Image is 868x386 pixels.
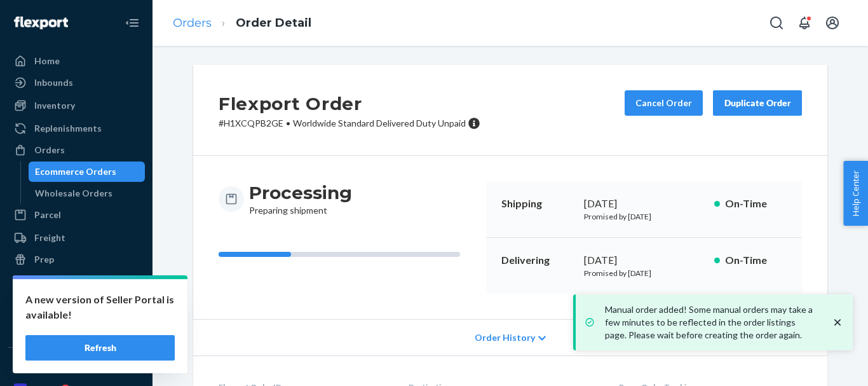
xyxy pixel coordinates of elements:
[831,316,844,329] svg: close toast
[219,117,480,130] p: # H1XCQPB2GE
[8,228,145,248] a: Freight
[8,249,145,270] a: Prep
[34,253,54,266] div: Prep
[584,253,704,268] div: [DATE]
[173,16,212,30] a: Orders
[249,181,352,204] h3: Processing
[8,140,145,160] a: Orders
[286,118,290,128] span: •
[35,165,116,178] div: Ecommerce Orders
[724,97,791,109] div: Duplicate Order
[34,76,73,89] div: Inbounds
[713,90,802,116] button: Duplicate Order
[8,72,145,93] a: Inbounds
[25,292,175,322] p: A new version of Seller Portal is available!
[14,17,68,29] img: Flexport logo
[236,16,311,30] a: Order Detail
[34,122,102,135] div: Replenishments
[584,196,704,211] div: [DATE]
[584,268,704,279] p: Promised by [DATE]
[8,294,145,314] a: Reporting
[501,253,574,268] p: Delivering
[35,187,112,200] div: Wholesale Orders
[163,4,322,42] ol: breadcrumbs
[29,162,146,182] a: Ecommerce Orders
[34,55,60,67] div: Home
[8,271,145,291] a: Returns
[119,10,145,36] button: Close Navigation
[725,253,787,268] p: On-Time
[8,118,145,139] a: Replenishments
[625,90,703,116] button: Cancel Order
[29,183,146,203] a: Wholesale Orders
[605,303,818,341] p: Manual order added! Some manual orders may take a few minutes to be reflected in the order listin...
[584,211,704,222] p: Promised by [DATE]
[8,51,145,71] a: Home
[34,99,75,112] div: Inventory
[764,10,789,36] button: Open Search Box
[8,317,145,337] a: Billing
[34,209,61,221] div: Parcel
[475,331,535,344] span: Order History
[501,196,574,211] p: Shipping
[8,205,145,225] a: Parcel
[725,196,787,211] p: On-Time
[219,90,480,117] h2: Flexport Order
[249,181,352,217] div: Preparing shipment
[34,231,65,244] div: Freight
[25,335,175,361] button: Refresh
[8,358,145,378] button: Integrations
[34,144,65,156] div: Orders
[820,10,845,36] button: Open account menu
[293,118,466,128] span: Worldwide Standard Delivered Duty Unpaid
[8,95,145,116] a: Inventory
[792,10,817,36] button: Open notifications
[34,275,68,287] div: Returns
[843,161,868,226] button: Help Center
